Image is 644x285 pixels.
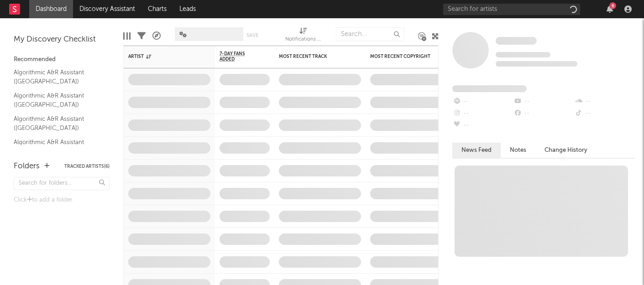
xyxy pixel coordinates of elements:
[285,23,322,49] div: Notifications (Artist)
[14,54,110,65] div: Recommended
[128,54,197,59] div: Artist
[14,91,100,109] a: Algorithmic A&R Assistant ([GEOGRAPHIC_DATA])
[574,108,635,119] div: --
[607,5,613,13] button: 6
[535,143,597,158] button: Change History
[574,96,635,108] div: --
[285,34,322,45] div: Notifications (Artist)
[452,143,501,158] button: News Feed
[496,61,577,67] span: 0 fans last week
[246,33,258,38] button: Save
[336,27,404,41] input: Search...
[64,164,110,169] button: Tracked Artists(6)
[14,161,40,172] div: Folders
[609,2,616,9] div: 6
[14,177,110,190] input: Search for folders...
[137,23,146,49] div: Filters
[14,114,100,133] a: Algorithmic A&R Assistant ([GEOGRAPHIC_DATA])
[14,34,110,45] div: My Discovery Checklist
[452,85,527,92] span: Fans Added by Platform
[14,137,100,156] a: Algorithmic A&R Assistant ([GEOGRAPHIC_DATA])
[513,108,574,119] div: --
[452,119,513,131] div: --
[14,195,110,206] div: Click to add a folder.
[452,96,513,108] div: --
[496,36,537,46] a: Some Artist
[14,67,100,86] a: Algorithmic A&R Assistant ([GEOGRAPHIC_DATA])
[370,54,439,59] div: Most Recent Copyright
[279,54,347,59] div: Most Recent Track
[443,4,580,15] input: Search for artists
[501,143,535,158] button: Notes
[152,23,161,49] div: A&R Pipeline
[513,96,574,108] div: --
[220,51,256,62] span: 7-Day Fans Added
[496,37,537,45] span: Some Artist
[452,108,513,119] div: --
[123,23,131,49] div: Edit Columns
[496,52,550,57] span: Tracking Since: [DATE]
